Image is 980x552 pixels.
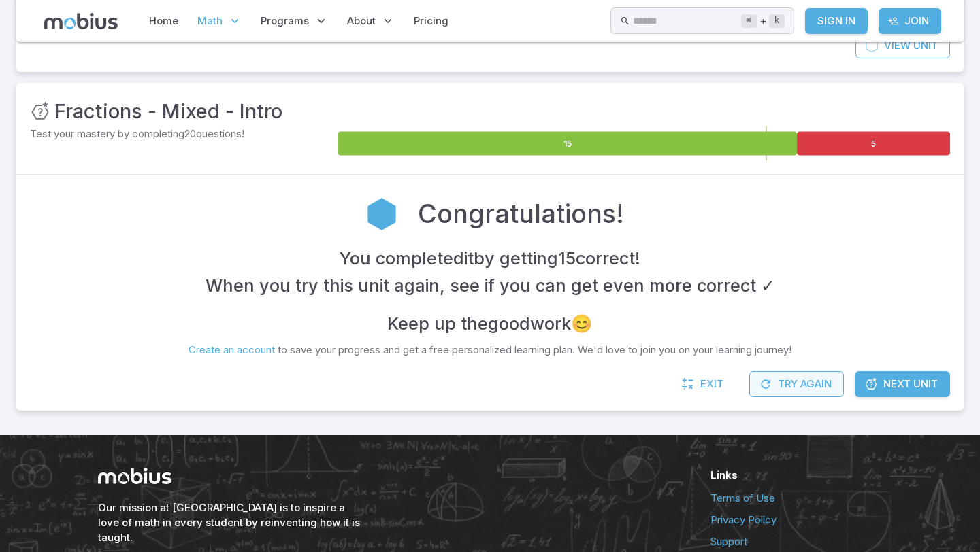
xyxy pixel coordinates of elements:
a: Support [710,534,882,549]
h6: Our mission at [GEOGRAPHIC_DATA] is to inspire a love of math in every student by reinventing how... [98,500,363,545]
span: Next Unit [883,377,938,392]
a: Next Unit [855,371,950,397]
a: Create an account [189,343,275,356]
span: Exit [700,377,723,392]
span: Math [197,14,223,29]
span: About [347,14,376,29]
a: Join [879,8,941,34]
div: + [741,13,785,29]
h4: You completed it by getting 15 correct ! [340,245,640,272]
a: Pricing [410,5,453,37]
a: Terms of Use [710,491,882,506]
kbd: k [769,14,785,28]
h2: Congratulations! [418,195,624,233]
span: Unit [913,38,938,53]
h6: Links [710,468,882,483]
h4: Keep up the good work 😊 [387,310,593,337]
span: Programs [261,14,309,29]
a: Home [145,5,182,37]
p: Test your mastery by completing 20 questions! [30,126,335,141]
h4: When you try this unit again, see if you can get even more correct ✓ [206,272,775,299]
a: ViewUnit [855,33,950,58]
a: Sign In [805,8,868,34]
kbd: ⌘ [741,14,757,28]
a: Exit [674,371,733,397]
a: Privacy Policy [710,513,882,528]
button: Try Again [749,371,844,397]
p: to save your progress and get a free personalized learning plan. We'd love to join you on your le... [189,343,791,358]
h3: Fractions - Mixed - Intro [54,97,282,126]
span: View [884,38,911,53]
